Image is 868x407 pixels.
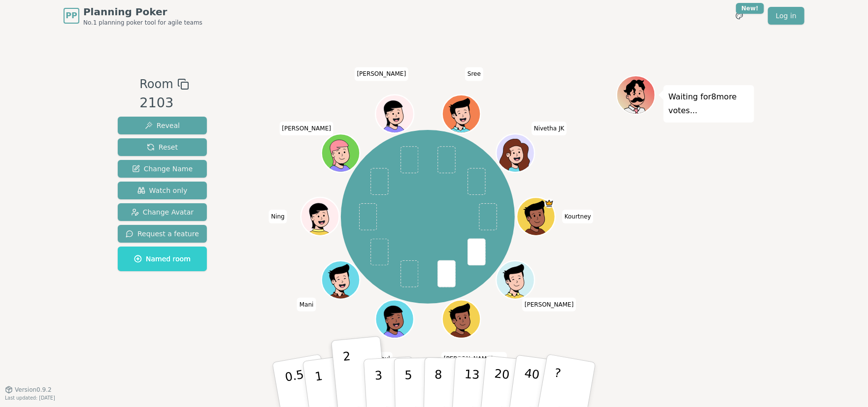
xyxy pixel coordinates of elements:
[297,298,316,312] span: Click to change your name
[355,67,409,81] span: Click to change your name
[279,122,334,135] span: Click to change your name
[522,298,576,312] span: Click to change your name
[768,7,804,25] a: Log in
[532,122,567,135] span: Click to change your name
[441,352,507,366] span: Click to change your name
[118,117,207,134] button: Reveal
[342,349,355,403] p: 2
[83,19,202,27] span: No.1 planning poker tool for agile teams
[145,121,180,130] span: Reveal
[66,10,77,22] span: PP
[15,386,52,394] span: Version 0.9.2
[5,386,52,394] button: Version0.9.2
[118,182,207,199] button: Watch only
[131,207,194,217] span: Change Avatar
[118,225,207,243] button: Request a feature
[268,210,287,223] span: Click to change your name
[64,5,202,27] a: PPPlanning PokerNo.1 planning poker tool for agile teams
[443,301,479,337] button: Click to change your avatar
[118,203,207,221] button: Change Avatar
[544,199,554,208] span: Kourtney is the host
[118,160,207,178] button: Change Name
[83,5,202,19] span: Planning Poker
[118,247,207,271] button: Named room
[736,3,764,14] div: New!
[134,254,191,264] span: Named room
[562,210,594,223] span: Click to change your name
[126,229,199,239] span: Request a feature
[139,93,189,113] div: 2103
[668,90,749,118] p: Waiting for 8 more votes...
[118,138,207,156] button: Reset
[139,75,173,93] span: Room
[465,67,483,81] span: Click to change your name
[5,395,55,401] span: Last updated: [DATE]
[147,142,178,152] span: Reset
[132,164,193,174] span: Change Name
[137,186,188,195] span: Watch only
[731,7,748,25] button: New!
